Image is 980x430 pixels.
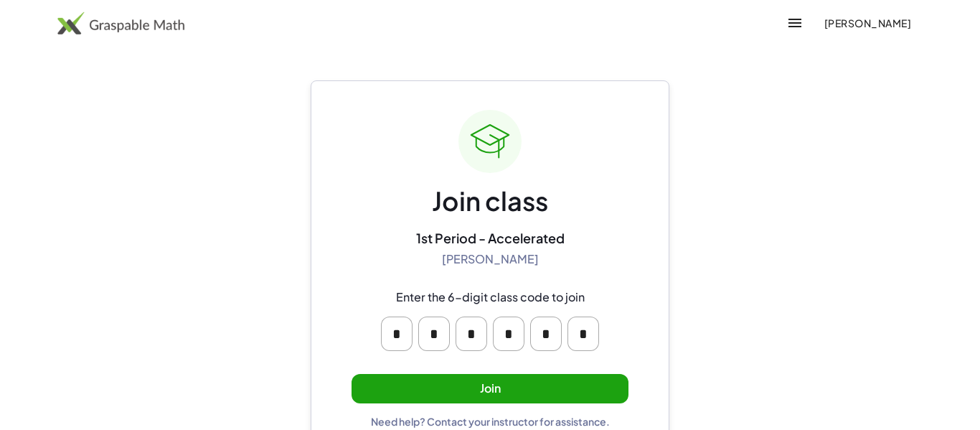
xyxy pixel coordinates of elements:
[371,415,610,428] div: Need help? Contact your instructor for assistance.
[824,17,911,29] span: [PERSON_NAME]
[432,184,548,218] div: Join class
[416,230,565,246] div: 1st Period - Accelerated
[352,374,628,403] button: Join
[442,252,539,267] div: [PERSON_NAME]
[396,290,585,305] div: Enter the 6-digit class code to join
[812,10,923,36] button: [PERSON_NAME]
